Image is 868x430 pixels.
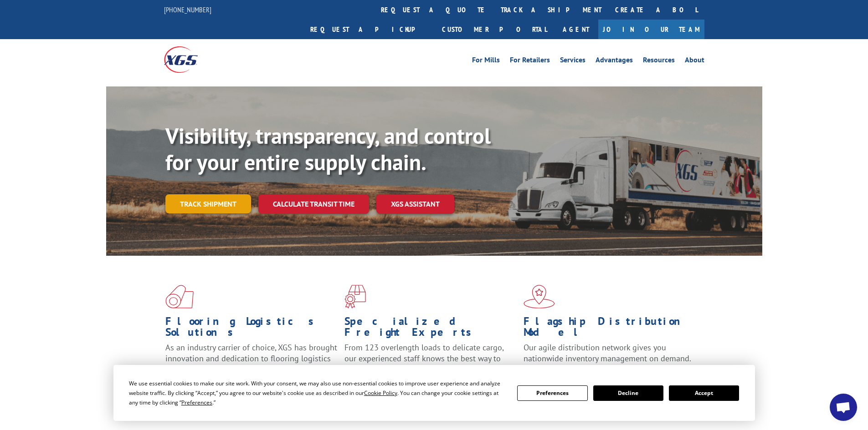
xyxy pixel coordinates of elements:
img: xgs-icon-flagship-distribution-model-red [524,285,555,309]
img: xgs-icon-total-supply-chain-intelligence-red [165,285,194,309]
span: As an industry carrier of choice, XGS has brought innovation and dedication to flooring logistics... [165,342,337,374]
div: Cookie Consent Prompt [113,365,755,421]
a: Calculate transit time [258,194,369,214]
a: Customer Portal [435,20,554,39]
b: Visibility, transparency, and control for your entire supply chain. [165,121,491,176]
a: XGS ASSISTANT [376,194,454,214]
a: Join Our Team [598,20,704,39]
h1: Specialized Freight Experts [344,316,517,342]
a: Open chat [830,394,857,421]
a: Services [560,56,586,66]
a: Request a pickup [303,20,435,39]
a: About [685,56,704,66]
a: Advantages [596,56,633,66]
a: Resources [643,56,675,66]
button: Decline [593,385,663,401]
a: For Mills [472,56,500,66]
p: From 123 overlength loads to delicate cargo, our experienced staff knows the best way to move you... [344,342,517,383]
div: We use essential cookies to make our site work. With your consent, we may also use non-essential ... [129,379,506,407]
h1: Flagship Distribution Model [524,316,696,342]
h1: Flooring Logistics Solutions [165,316,338,342]
a: For Retailers [510,56,550,66]
a: [PHONE_NUMBER] [164,5,211,14]
button: Accept [669,385,739,401]
a: Track shipment [165,194,251,213]
span: Cookie Policy [364,389,397,397]
span: Our agile distribution network gives you nationwide inventory management on demand. [524,342,691,364]
button: Preferences [517,385,587,401]
img: xgs-icon-focused-on-flooring-red [344,285,366,309]
span: Preferences [181,399,212,406]
a: Agent [554,20,598,39]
